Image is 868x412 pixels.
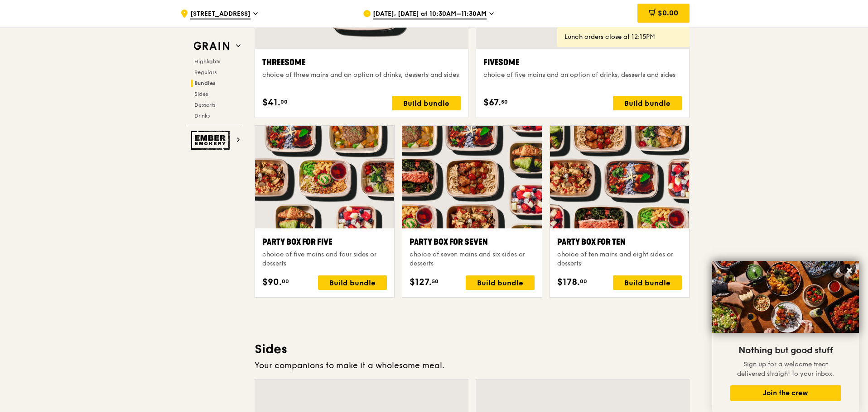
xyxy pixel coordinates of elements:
[282,278,289,285] span: 00
[262,236,387,248] div: Party Box for Five
[842,263,857,278] button: Close
[737,360,834,378] span: Sign up for a welcome treat delivered straight to your inbox.
[262,56,461,69] div: Threesome
[255,341,690,357] h3: Sides
[190,9,251,19] span: [STREET_ADDRESS]
[483,71,682,80] div: choice of five mains and an option of drinks, desserts and sides
[712,261,859,333] img: DSC07876-Edit02-Large.jpeg
[432,278,439,285] span: 50
[564,33,682,42] div: Lunch orders close at 12:15PM
[262,275,282,289] span: $90.
[262,250,387,268] div: choice of five mains and four sides or desserts
[483,96,501,109] span: $67.
[194,69,217,76] span: Regulars
[191,38,232,54] img: Grain web logo
[410,250,534,268] div: choice of seven mains and six sides or desserts
[730,385,841,401] button: Join the crew
[191,131,232,150] img: Ember Smokery web logo
[658,9,678,17] span: $0.00
[255,359,690,372] div: Your companions to make it a wholesome meal.
[318,275,387,290] div: Build bundle
[280,98,288,105] span: 00
[262,71,461,80] div: choice of three mains and an option of drinks, desserts and sides
[194,58,220,65] span: Highlights
[483,56,682,69] div: Fivesome
[613,275,682,290] div: Build bundle
[410,275,432,289] span: $127.
[557,275,580,289] span: $178.
[194,113,210,119] span: Drinks
[557,250,682,268] div: choice of ten mains and eight sides or desserts
[580,278,587,285] span: 00
[194,91,208,97] span: Sides
[373,9,487,19] span: [DATE], [DATE] at 10:30AM–11:30AM
[262,96,280,109] span: $41.
[557,236,682,248] div: Party Box for Ten
[738,345,833,356] span: Nothing but good stuff
[466,275,535,290] div: Build bundle
[501,98,508,105] span: 50
[613,96,682,110] div: Build bundle
[194,102,215,108] span: Desserts
[410,236,534,248] div: Party Box for Seven
[392,96,461,110] div: Build bundle
[194,80,216,86] span: Bundles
